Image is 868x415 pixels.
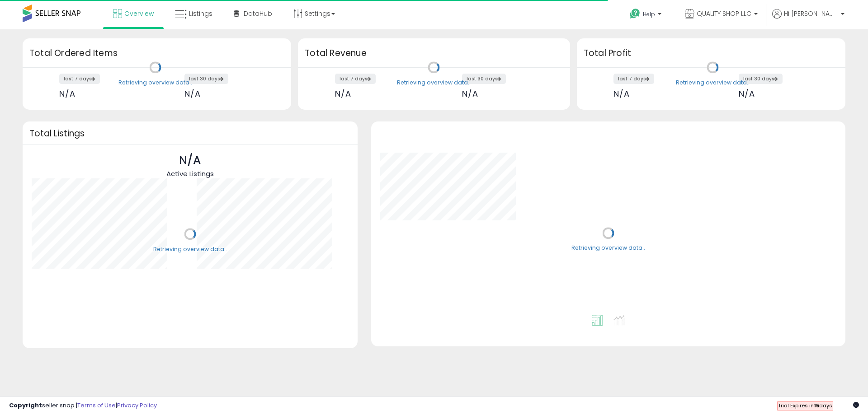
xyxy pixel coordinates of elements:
[9,401,42,410] strong: Copyright
[77,401,116,410] a: Terms of Use
[124,9,154,18] span: Overview
[629,8,641,19] i: Get Help
[118,79,192,87] div: Retrieving overview data..
[772,9,844,29] a: Hi [PERSON_NAME]
[397,79,471,87] div: Retrieving overview data..
[9,401,157,410] div: seller snap | |
[643,10,655,18] span: Help
[571,244,645,252] div: Retrieving overview data..
[117,401,157,410] a: Privacy Policy
[189,9,212,18] span: Listings
[153,245,227,253] div: Retrieving overview data..
[784,9,838,18] span: Hi [PERSON_NAME]
[778,402,832,409] span: Trial Expires in days
[676,79,750,87] div: Retrieving overview data..
[244,9,272,18] span: DataHub
[623,1,670,29] a: Help
[814,402,819,409] b: 15
[697,9,751,18] span: QUALITY SHOP LLC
